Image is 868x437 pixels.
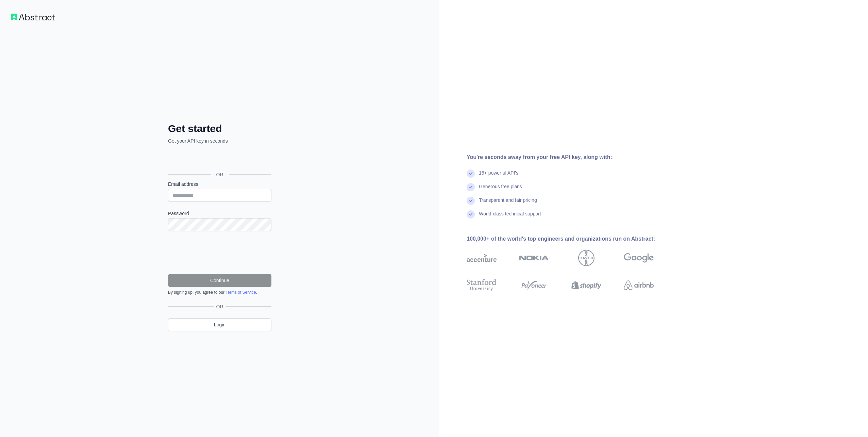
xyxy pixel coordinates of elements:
[578,250,595,266] img: bayer
[467,250,497,266] img: accenture
[467,278,497,293] img: stanford university
[467,153,675,161] div: You're seconds away from your free API key, along with:
[214,303,226,310] span: OR
[479,169,518,183] div: 15+ powerful API's
[211,171,229,178] span: OR
[467,169,475,178] img: check mark
[479,183,522,197] div: Generous free plans
[168,181,271,188] label: Email address
[165,152,273,167] iframe: Sign in with Google Button
[624,278,654,293] img: airbnb
[467,183,475,191] img: check mark
[168,290,271,295] div: By signing up, you agree to our .
[168,274,271,287] button: Continue
[168,239,271,266] iframe: reCAPTCHA
[467,235,675,243] div: 100,000+ of the world's top engineers and organizations run on Abstract:
[624,250,654,266] img: google
[571,278,601,293] img: shopify
[11,14,55,20] img: Workflow
[467,197,475,205] img: check mark
[226,290,256,295] a: Terms of Service
[168,210,271,217] label: Password
[519,250,549,266] img: nokia
[168,123,271,135] h2: Get started
[479,210,541,224] div: World-class technical support
[467,210,475,218] img: check mark
[479,197,537,210] div: Transparent and fair pricing
[519,278,549,293] img: payoneer
[168,318,271,331] a: Login
[168,137,271,144] p: Get your API key in seconds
